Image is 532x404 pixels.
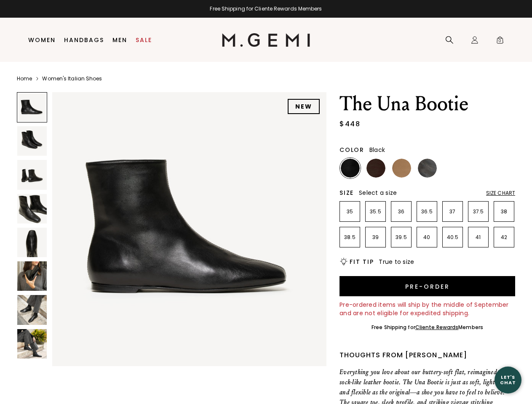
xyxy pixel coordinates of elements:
[17,261,47,291] img: The Una Bootie
[340,146,364,153] h2: Color
[495,375,521,385] div: Let's Chat
[359,189,397,197] span: Select a size
[392,159,411,178] img: Light Tan
[42,75,102,82] a: Women's Italian Shoes
[391,234,411,241] p: 39.5
[340,300,515,317] div: Pre-ordered items will ship by the middle of September and are not eligible for expedited shipping.
[468,234,488,241] p: 41
[494,208,514,215] p: 38
[486,190,515,197] div: Size Chart
[340,350,515,360] div: Thoughts from [PERSON_NAME]
[417,234,437,241] p: 40
[468,208,488,215] p: 37.5
[52,92,326,366] img: The Una Bootie
[340,276,515,296] button: Pre-order
[340,234,360,241] p: 38.5
[17,295,47,324] img: The Una Bootie
[443,208,462,215] p: 37
[340,189,354,196] h2: Size
[17,160,47,189] img: The Una Bootie
[288,99,320,114] div: NEW
[369,146,385,154] span: Black
[112,37,127,43] a: Men
[366,234,385,241] p: 39
[494,234,514,241] p: 42
[415,324,459,331] a: Cliente Rewards
[17,329,47,359] img: The Una Bootie
[341,159,360,178] img: Black
[17,75,32,82] a: Home
[17,228,47,257] img: The Una Bootie
[340,208,360,215] p: 35
[350,258,374,265] h2: Fit Tip
[496,37,504,46] span: 0
[366,208,385,215] p: 35.5
[379,258,414,266] span: True to size
[64,37,104,43] a: Handbags
[366,159,385,178] img: Chocolate
[17,194,47,223] img: The Una Bootie
[340,119,360,129] div: $448
[28,37,56,43] a: Women
[340,92,515,116] h1: The Una Bootie
[136,37,152,43] a: Sale
[417,208,437,215] p: 36.5
[17,126,47,156] img: The Una Bootie
[372,324,483,331] div: Free Shipping for Members
[443,234,462,241] p: 40.5
[418,159,437,178] img: Gunmetal
[222,33,310,47] img: M.Gemi
[391,208,411,215] p: 36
